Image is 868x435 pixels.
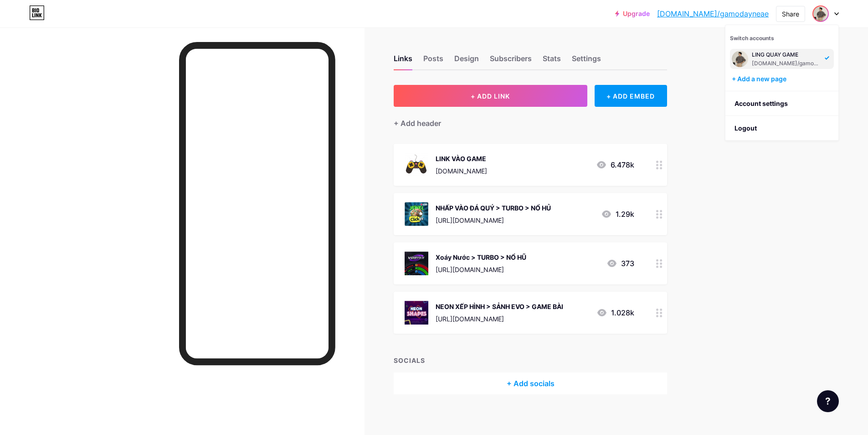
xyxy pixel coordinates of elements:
img: NEON XẾP HÌNH > SẢNH EVO > GAME BÀI [405,301,428,325]
div: 1.29k [601,209,634,220]
div: Xoáy Nước > TURBO > NỔ HŨ [436,252,526,262]
div: LING QUAY GAME [752,51,822,58]
div: + Add socials [394,372,667,394]
img: gamodayneae [732,51,748,67]
div: NEON XẾP HÌNH > SẢNH EVO > GAME BÀI [436,302,563,311]
div: SOCIALS [394,356,667,365]
div: Settings [572,53,601,69]
a: Account settings [725,91,838,116]
a: [DOMAIN_NAME]/gamodayneae [657,8,769,19]
a: Upgrade [615,10,650,17]
div: Subscribers [490,53,532,69]
div: [URL][DOMAIN_NAME] [436,215,551,225]
img: Xoáy Nước > TURBO > NỔ HŨ [405,252,428,275]
div: Share [782,9,799,19]
img: LINK VÀO GAME [405,153,428,177]
span: Switch accounts [730,35,774,42]
div: 1.028k [596,307,634,318]
div: Links [394,53,412,69]
div: + ADD EMBED [595,85,667,107]
div: 6.478k [596,159,634,170]
span: + ADD LINK [471,92,510,100]
img: gamodayneae [813,6,828,21]
div: Stats [543,53,561,69]
div: 373 [606,258,634,269]
div: [URL][DOMAIN_NAME] [436,314,563,324]
button: + ADD LINK [394,85,587,107]
div: NHẤP VÀO ĐÁ QUÝ > TURBO > NỔ HỦ [436,203,551,213]
div: + Add a new page [732,74,834,84]
div: Posts [423,53,443,69]
div: [URL][DOMAIN_NAME] [436,265,526,274]
img: NHẤP VÀO ĐÁ QUÝ > TURBO > NỔ HỦ [405,202,428,226]
div: + Add header [394,118,441,129]
div: LINK VÀO GAME [436,154,487,163]
div: [DOMAIN_NAME] [436,166,487,176]
li: Logout [725,116,838,141]
div: [DOMAIN_NAME]/gamodayneae [752,60,822,67]
div: Design [454,53,479,69]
